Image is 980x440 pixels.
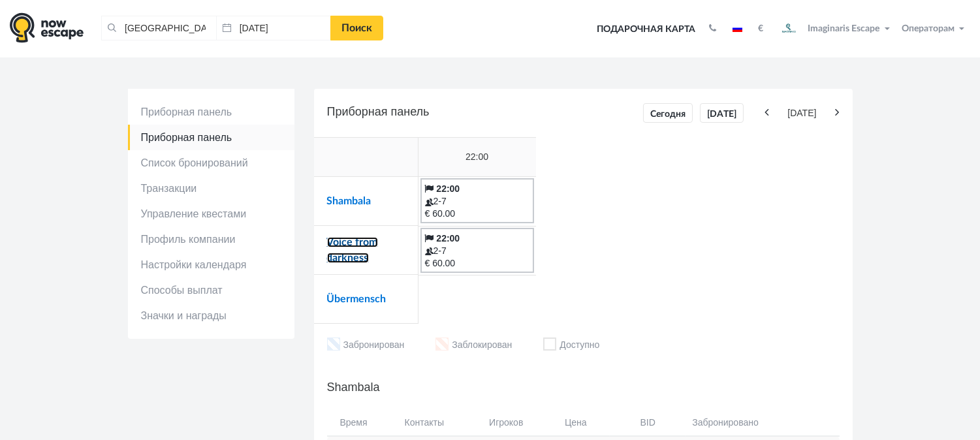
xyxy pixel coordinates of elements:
td: 22:00 [419,138,536,177]
th: Цена [541,410,610,436]
img: logo [10,12,84,43]
a: Shambala [327,196,371,206]
h5: Shambala [327,377,840,397]
th: Игроков [471,410,541,436]
span: Операторам [902,24,955,33]
a: Настройки календаря [128,252,294,277]
button: Операторам [898,22,970,35]
li: Заблокирован [435,338,512,354]
a: Значки и награды [128,303,294,328]
span: [DATE] [772,107,832,119]
div: € 60.00 [425,208,530,220]
button: € [751,22,770,35]
a: Список бронирований [128,150,294,176]
a: Подарочная карта [592,15,700,44]
img: ru.jpg [733,25,742,32]
li: Забронирован [327,338,405,354]
th: Время [327,410,398,436]
a: Поиск [330,16,383,40]
a: 22:00 2-7 € 60.00 [420,228,534,273]
a: Профиль компании [128,227,294,252]
h5: Приборная панель [327,102,840,124]
b: 22:00 [436,183,460,194]
a: [DATE] [700,103,744,123]
div: € 60.00 [425,257,530,270]
a: Способы выплат [128,277,294,303]
th: Контакты [398,410,471,436]
a: 22:00 2-7 € 60.00 [420,178,534,223]
button: Imaginaris Escape [773,16,896,42]
li: Доступно [543,338,599,354]
a: Voice from darkness [327,237,378,263]
th: Забронировано [686,410,768,436]
a: Сегодня [643,103,693,123]
strong: € [758,24,763,33]
a: Приборная панель [128,125,294,150]
b: 22:00 [436,233,460,244]
div: 2-7 [425,195,530,208]
a: Приборная панель [128,99,294,125]
a: Транзакции [128,176,294,201]
input: Дата [216,16,331,40]
input: Город или название квеста [101,16,216,40]
span: Imaginaris Escape [808,22,880,33]
a: Управление квестами [128,201,294,227]
th: BID [610,410,686,436]
div: 2-7 [425,245,530,257]
a: Übermensch [327,294,387,304]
